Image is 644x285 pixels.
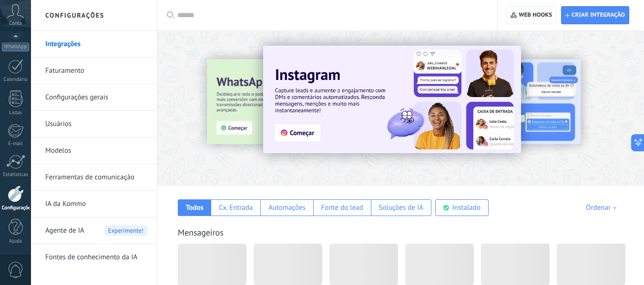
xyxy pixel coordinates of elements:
a: Usuários [45,111,147,138]
button: Criar integração [561,6,629,24]
img: Slide 1 [263,46,521,153]
li: Modelos [31,138,157,164]
li: Fontes de conhecimento da IA [31,244,157,270]
button: Web hooks [506,6,556,24]
div: Fonte do lead [321,203,363,212]
span: Conta [9,20,22,27]
a: Fontes de conhecimento da IA [45,244,147,271]
span: Experimente! [104,226,147,236]
span: Criar integração [572,11,625,19]
li: IA da Kommo [31,191,157,217]
a: Mensageiros [178,227,224,238]
a: Configurações gerais [45,84,147,111]
span: Agente de IA [45,217,84,244]
li: Integrações [31,31,157,58]
li: Agente de IA [31,217,157,244]
div: Automações [268,203,306,212]
li: Faturamento [31,58,157,84]
div: Configurações [2,205,30,211]
div: Soluções de IA [378,203,423,212]
div: Instalado [452,203,480,212]
div: Ajuda [2,238,30,245]
a: IA da Kommo [45,191,147,217]
a: Agente de IAExperimente! [45,217,147,244]
div: Cx. Entrada [219,203,253,212]
span: Web hooks [519,11,552,19]
a: Ferramentas de comunicação [45,164,147,191]
li: Configurações gerais [31,84,157,111]
a: Faturamento [45,58,147,84]
div: WhatsApp [2,42,29,51]
div: Todos [186,203,204,212]
a: Modelos [45,138,147,164]
div: Calendário [2,77,30,83]
div: E-mail [2,141,30,147]
li: Ferramentas de comunicação [31,164,157,191]
a: Integrações [45,31,147,58]
li: Usuários [31,111,157,138]
div: Estatísticas [2,172,30,178]
div: Listas [2,110,30,116]
div: Ordenar [586,203,620,212]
